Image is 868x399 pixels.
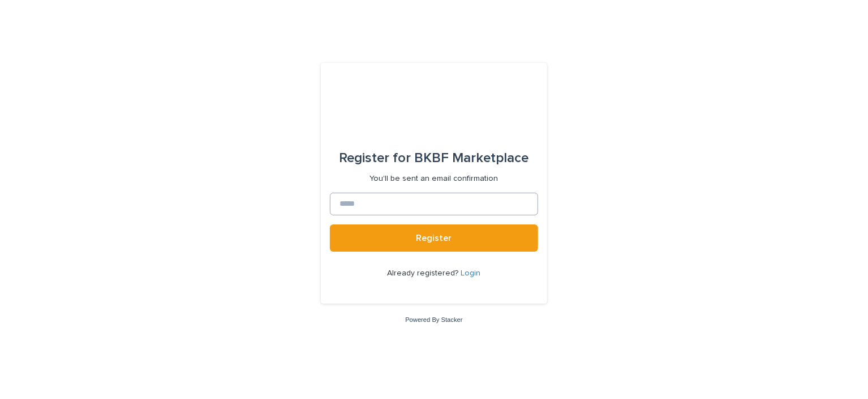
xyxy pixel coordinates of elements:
[377,90,491,124] img: l65f3yHPToSKODuEVUav
[461,269,481,277] a: Login
[370,174,499,184] p: You'll be sent an email confirmation
[340,151,411,165] span: Register for
[405,316,462,323] a: Powered By Stacker
[340,142,529,174] div: BKBF Marketplace
[416,234,452,243] span: Register
[388,269,461,277] span: Already registered?
[330,224,538,252] button: Register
